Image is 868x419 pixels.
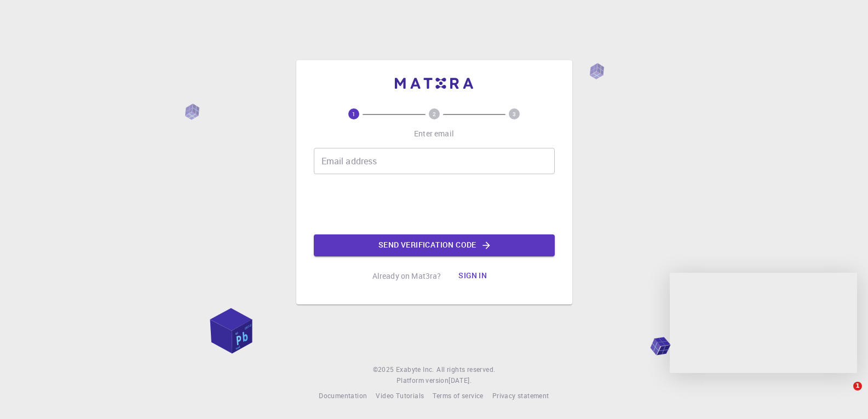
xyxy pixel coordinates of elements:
a: Terms of service [433,391,483,401]
iframe: reCAPTCHA [351,183,518,226]
iframe: Intercom live chat [831,382,857,408]
span: Terms of service [433,391,483,400]
text: 1 [352,110,355,118]
span: © 2025 [373,364,396,375]
iframe: Intercom live chat message [670,273,857,373]
text: 3 [513,110,516,118]
p: Enter email [414,128,454,139]
span: Documentation [319,391,367,400]
a: Documentation [319,391,367,401]
a: Exabyte Inc. [396,364,434,375]
text: 2 [433,110,436,118]
span: All rights reserved. [436,364,495,375]
a: [DATE]. [449,375,472,386]
a: Video Tutorials [376,391,424,401]
span: [DATE] . [449,376,472,384]
a: Privacy statement [492,391,549,401]
span: 1 [853,382,862,391]
span: Platform version [396,375,449,386]
span: Privacy statement [492,391,549,400]
button: Send verification code [314,234,555,256]
span: Exabyte Inc. [396,365,434,374]
p: Already on Mat3ra? [372,271,441,282]
button: Sign in [450,265,496,287]
span: Video Tutorials [376,391,424,400]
